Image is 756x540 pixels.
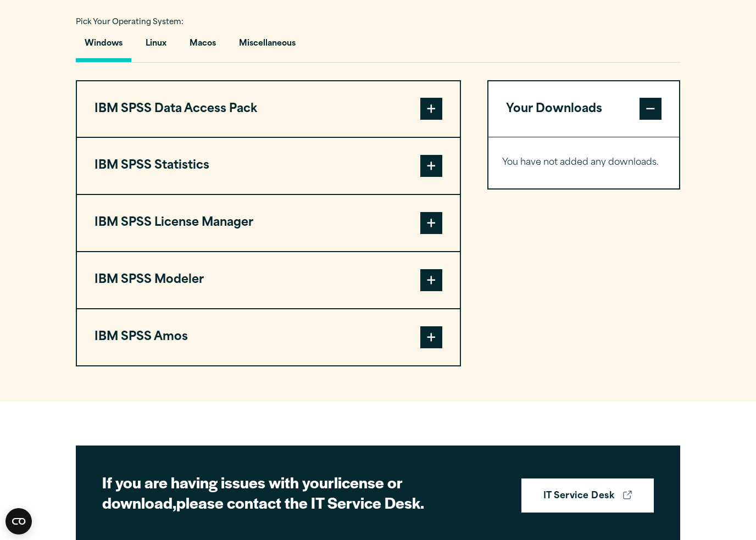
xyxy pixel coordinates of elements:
a: IT Service Desk [521,478,654,513]
button: Windows [76,31,131,62]
button: IBM SPSS Modeler [77,252,460,308]
button: Linux [137,31,175,62]
span: Pick Your Operating System: [76,19,184,26]
button: Miscellaneous [230,31,304,62]
button: Open CMP widget [5,508,32,535]
h2: If you are having issues with your please contact the IT Service Desk. [102,472,487,513]
button: IBM SPSS License Manager [77,195,460,251]
button: Your Downloads [488,81,679,137]
button: IBM SPSS Statistics [77,138,460,194]
p: You have not added any downloads. [502,155,665,171]
strong: IT Service Desk [543,489,614,504]
strong: license or download, [102,471,403,514]
button: Macos [181,31,225,62]
button: IBM SPSS Data Access Pack [77,81,460,137]
button: IBM SPSS Amos [77,309,460,365]
div: Your Downloads [488,137,679,188]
